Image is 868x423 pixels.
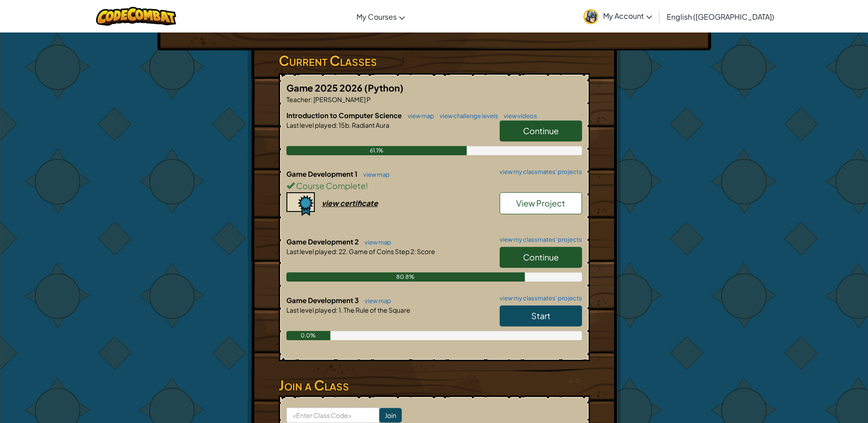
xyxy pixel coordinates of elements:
[366,180,368,191] span: !
[403,112,434,119] a: view map
[523,252,559,262] span: Continue
[359,171,390,178] a: view map
[360,239,391,246] a: view map
[583,9,598,24] img: avatar
[435,112,498,119] a: view challenge levels
[379,408,402,423] input: Join
[662,4,779,29] a: English ([GEOGRAPHIC_DATA])
[286,331,331,340] div: 0.0%
[311,95,313,103] span: :
[531,310,550,321] span: Start
[279,50,590,71] h3: Current Classes
[313,95,371,103] span: [PERSON_NAME] P
[279,375,590,396] h3: Join a Class
[516,198,565,208] span: View Project
[364,82,404,93] span: (Python)
[286,272,525,282] div: 80.8%
[96,7,176,26] img: CodeCombat logo
[286,198,378,208] a: view certificate
[495,295,582,301] a: view my classmates' projects
[286,296,360,304] span: Game Development 3
[360,297,391,304] a: view map
[356,12,397,22] span: My Courses
[286,192,315,216] img: certificate-icon.png
[495,237,582,243] a: view my classmates' projects
[286,82,364,93] span: Game 2025 2026
[286,306,336,314] span: Last level played
[336,247,338,255] span: :
[286,169,359,178] span: Game Development 1
[286,95,311,103] span: Teacher
[343,306,410,314] span: The Rule of the Square
[351,121,389,129] span: Radiant Aura
[286,146,467,155] div: 61.1%
[295,180,366,191] span: Course Complete
[322,198,378,208] div: view certificate
[667,12,774,22] span: English ([GEOGRAPHIC_DATA])
[338,247,348,255] span: 22.
[523,125,559,136] span: Continue
[336,121,338,129] span: :
[286,121,336,129] span: Last level played
[348,247,435,255] span: Game of Coins Step 2: Score
[286,237,360,246] span: Game Development 2
[336,306,338,314] span: :
[286,407,379,423] input: <Enter Class Code>
[579,2,657,31] a: My Account
[338,121,351,129] span: 15b.
[286,247,336,255] span: Last level played
[286,111,403,119] span: Introduction to Computer Science
[499,112,537,119] a: view videos
[352,4,410,29] a: My Courses
[603,11,652,21] span: My Account
[495,169,582,175] a: view my classmates' projects
[338,306,343,314] span: 1.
